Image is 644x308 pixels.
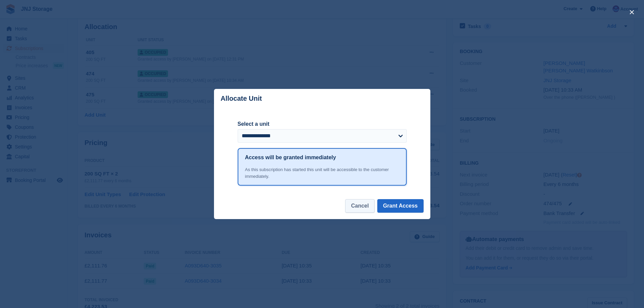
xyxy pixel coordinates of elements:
h1: Access will be granted immediately [245,153,336,162]
button: Grant Access [377,199,424,213]
button: Cancel [345,199,374,213]
p: Allocate Unit [221,95,262,102]
button: close [626,7,637,18]
div: As this subscription has started this unit will be accessible to the customer immediately. [245,166,399,180]
label: Select a unit [238,120,407,128]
